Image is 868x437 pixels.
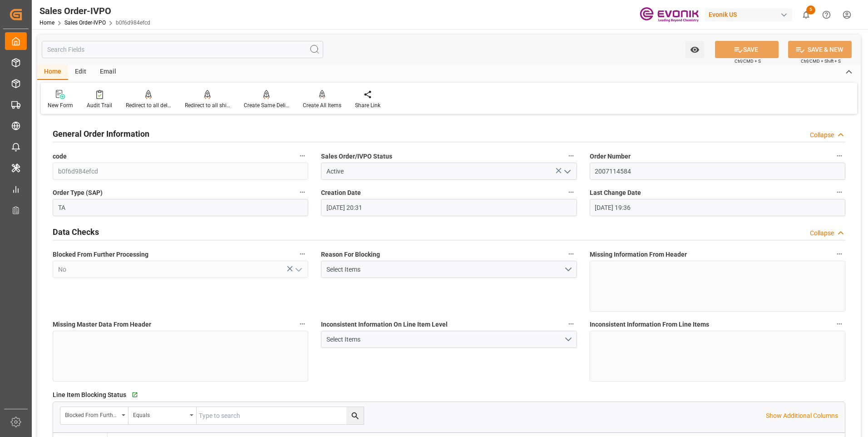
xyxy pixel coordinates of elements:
[303,101,341,109] div: Create All Items
[53,152,67,161] span: code
[53,320,151,329] span: Missing Master Data From Header
[705,8,792,21] div: Evonik US
[53,250,148,259] span: Blocked From Further Processing
[42,41,323,58] input: Search Fields
[833,150,845,162] button: Order Number
[796,5,816,25] button: show 5 new notifications
[565,318,577,330] button: Inconsistent Information On Line Item Level
[810,228,834,238] div: Collapse
[560,164,573,179] button: open menu
[37,65,68,80] div: Home
[87,101,112,109] div: Audit Trail
[53,188,103,198] span: Order Type (SAP)
[126,101,171,109] div: Redirect to all deliveries
[326,265,564,274] div: Select Items
[296,318,308,330] button: Missing Master Data From Header
[321,261,577,278] button: open menu
[833,248,845,260] button: Missing Information From Header
[93,65,123,80] div: Email
[53,128,149,140] h2: General Order Information
[65,409,118,419] div: Blocked From Further Processing
[64,20,106,26] a: Sales Order-IVPO
[590,199,845,216] input: MM-DD-YYYY HH:MM
[321,188,361,198] span: Creation Date
[296,150,308,162] button: code
[735,58,761,65] span: Ctrl/CMD + S
[326,335,564,344] div: Select Items
[833,318,845,330] button: Inconsistent Information From Line Items
[321,320,448,329] span: Inconsistent Information On Line Item Level
[128,407,197,424] button: open menu
[801,58,841,65] span: Ctrl/CMD + Shift + S
[321,250,380,259] span: Reason For Blocking
[321,152,392,161] span: Sales Order/IVPO Status
[590,152,631,161] span: Order Number
[806,5,815,15] span: 5
[565,248,577,260] button: Reason For Blocking
[296,248,308,260] button: Blocked From Further Processing
[296,186,308,198] button: Order Type (SAP)
[565,186,577,198] button: Creation Date
[590,250,687,259] span: Missing Information From Header
[816,5,837,25] button: Help Center
[355,101,380,109] div: Share Link
[197,407,364,424] input: Type to search
[133,409,187,419] div: Equals
[810,130,834,140] div: Collapse
[590,320,709,329] span: Inconsistent Information From Line Items
[244,101,289,109] div: Create Same Delivery Date
[766,411,838,421] p: Show Additional Columns
[48,101,73,109] div: New Form
[321,199,577,216] input: MM-DD-YYYY HH:MM
[68,65,93,80] div: Edit
[321,331,577,348] button: open menu
[185,101,230,109] div: Redirect to all shipments
[60,407,128,424] button: open menu
[291,263,305,277] button: open menu
[833,186,845,198] button: Last Change Date
[788,41,852,58] button: SAVE & NEW
[565,150,577,162] button: Sales Order/IVPO Status
[640,7,699,23] img: Evonik-brand-mark-Deep-Purple-RGB.jpeg_1700498283.jpeg
[39,4,150,18] div: Sales Order-IVPO
[53,226,99,238] h2: Data Checks
[39,20,54,26] a: Home
[590,188,641,198] span: Last Change Date
[686,41,704,58] button: open menu
[705,6,796,23] button: Evonik US
[53,390,126,400] span: Line Item Blocking Status
[346,407,364,424] button: search button
[715,41,779,58] button: SAVE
